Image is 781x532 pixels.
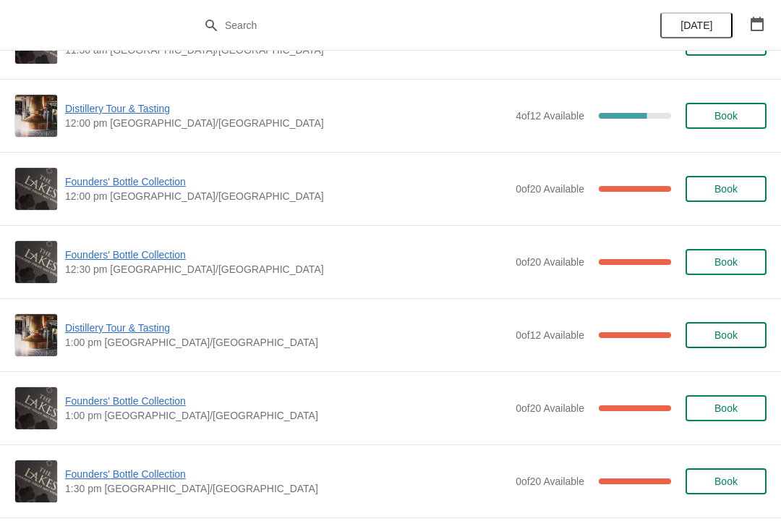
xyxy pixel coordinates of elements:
span: Book [714,183,738,195]
span: 0 of 20 Available [516,256,584,268]
span: Book [714,329,738,341]
span: 1:00 pm [GEOGRAPHIC_DATA]/[GEOGRAPHIC_DATA] [65,408,508,423]
span: 1:00 pm [GEOGRAPHIC_DATA]/[GEOGRAPHIC_DATA] [65,335,508,350]
img: Founders' Bottle Collection | | 1:00 pm Europe/London [15,387,57,429]
span: 0 of 20 Available [516,476,584,487]
span: [DATE] [680,20,712,31]
button: Book [686,395,767,421]
button: Book [686,322,767,348]
span: Book [714,110,738,122]
img: Founders' Bottle Collection | | 12:30 pm Europe/London [15,241,57,283]
button: Book [686,103,767,129]
span: Book [714,402,738,414]
span: 4 of 12 Available [516,110,584,122]
button: Book [686,468,767,494]
img: Distillery Tour & Tasting | | 1:00 pm Europe/London [15,314,57,356]
span: Book [714,476,738,487]
span: Founders' Bottle Collection [65,248,508,262]
button: [DATE] [660,12,733,38]
span: 0 of 20 Available [516,183,584,195]
span: 1:30 pm [GEOGRAPHIC_DATA]/[GEOGRAPHIC_DATA] [65,481,508,496]
button: Book [686,249,767,275]
span: Distillery Tour & Tasting [65,101,508,116]
span: Founders' Bottle Collection [65,467,508,481]
span: 12:30 pm [GEOGRAPHIC_DATA]/[GEOGRAPHIC_DATA] [65,262,508,276]
img: Founders' Bottle Collection | | 1:30 pm Europe/London [15,460,57,502]
button: Book [686,176,767,202]
img: Distillery Tour & Tasting | | 12:00 pm Europe/London [15,95,57,137]
img: Founders' Bottle Collection | | 12:00 pm Europe/London [15,168,57,210]
span: 0 of 20 Available [516,402,584,414]
span: 12:00 pm [GEOGRAPHIC_DATA]/[GEOGRAPHIC_DATA] [65,189,508,203]
span: Book [714,256,738,268]
span: 12:00 pm [GEOGRAPHIC_DATA]/[GEOGRAPHIC_DATA] [65,116,508,130]
span: Distillery Tour & Tasting [65,321,508,335]
span: Founders' Bottle Collection [65,394,508,408]
span: Founders' Bottle Collection [65,174,508,189]
input: Search [224,12,586,38]
span: 0 of 12 Available [516,329,584,341]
